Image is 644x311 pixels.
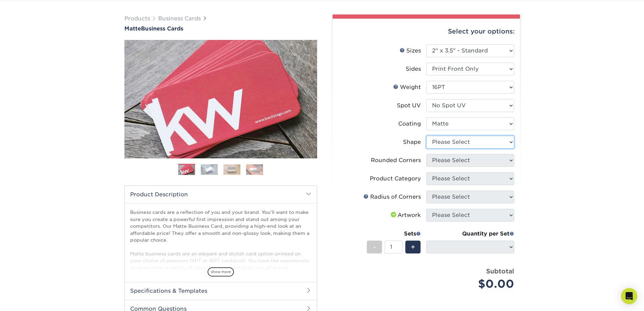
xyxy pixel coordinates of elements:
[124,25,317,32] h1: Business Cards
[398,120,421,128] div: Coating
[125,186,317,203] h2: Product Description
[158,15,201,22] a: Business Cards
[371,156,421,164] div: Rounded Corners
[367,230,421,238] div: Sets
[178,161,195,178] img: Business Cards 01
[223,164,240,175] img: Business Cards 03
[403,138,421,146] div: Shape
[246,164,263,175] img: Business Cards 04
[125,282,317,299] h2: Specifications & Templates
[124,25,317,32] a: MatteBusiness Cards
[393,83,421,91] div: Weight
[426,230,514,238] div: Quantity per Set
[208,267,234,276] span: show more
[400,47,421,55] div: Sizes
[411,242,415,252] span: +
[621,288,637,304] div: Open Intercom Messenger
[370,175,421,183] div: Product Category
[397,102,421,110] div: Spot UV
[124,3,317,196] img: Matte 01
[406,65,421,73] div: Sides
[124,15,150,22] a: Products
[363,193,421,201] div: Radius of Corners
[373,242,376,252] span: -
[431,276,514,292] div: $0.00
[130,209,311,305] p: Business cards are a reflection of you and your brand. You'll want to make sure you create a powe...
[201,164,218,175] img: Business Cards 02
[338,19,515,44] div: Select your options:
[486,267,514,275] strong: Subtotal
[389,211,421,219] div: Artwork
[124,25,141,32] span: Matte
[2,290,57,309] iframe: Google Customer Reviews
